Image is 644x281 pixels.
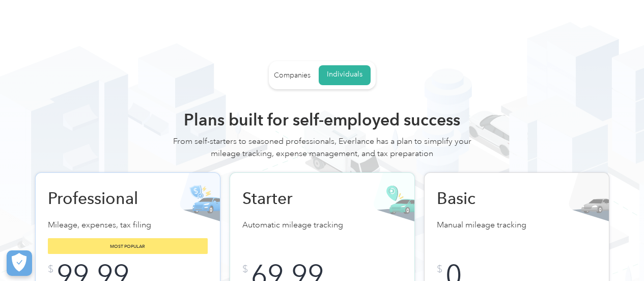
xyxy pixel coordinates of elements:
[48,188,155,209] h2: Professional
[170,135,475,170] div: From self-starters to seasoned professionals, Everlance has a plan to simplify your mileage track...
[170,110,475,130] h2: Plans built for self-employed success
[242,264,248,274] div: $
[274,71,311,80] div: Companies
[48,238,208,254] div: Most popular
[327,70,362,79] div: Individuals
[242,188,349,209] h2: Starter
[48,264,53,274] div: $
[437,264,442,274] div: $
[437,219,597,233] p: Manual mileage tracking
[7,250,32,276] button: Cookies Settings
[437,188,544,209] h2: Basic
[48,219,208,233] p: Mileage, expenses, tax filing
[242,219,402,233] p: Automatic mileage tracking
